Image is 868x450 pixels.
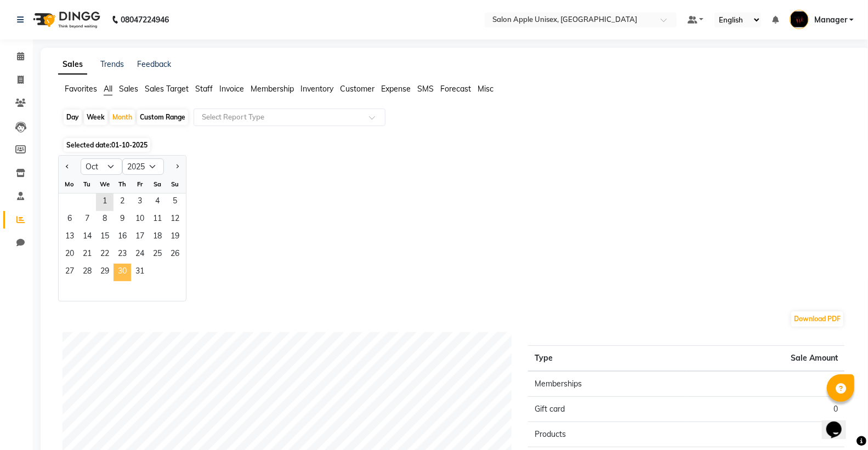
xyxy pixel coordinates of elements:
[687,422,844,447] td: 0
[145,84,189,94] span: Sales Target
[61,229,78,246] span: 13
[114,211,131,229] span: 9
[114,193,131,211] span: 2
[84,110,107,125] div: Week
[137,110,188,125] div: Custom Range
[61,264,78,281] span: 27
[96,229,114,246] span: 15
[166,193,184,211] div: Sunday, October 5, 2025
[114,229,131,246] span: 16
[114,211,131,229] div: Thursday, October 9, 2025
[166,246,184,264] span: 26
[100,59,124,69] a: Trends
[149,246,166,264] span: 25
[110,110,135,125] div: Month
[219,84,244,94] span: Invoice
[64,138,150,152] span: Selected date:
[114,229,131,246] div: Thursday, October 16, 2025
[528,397,686,422] td: Gift card
[114,246,131,264] span: 23
[114,264,131,281] div: Thursday, October 30, 2025
[687,346,844,372] th: Sale Amount
[166,229,184,246] div: Sunday, October 19, 2025
[131,264,149,281] span: 31
[65,84,97,94] span: Favorites
[149,193,166,211] span: 4
[137,59,171,69] a: Feedback
[81,158,122,175] select: Select month
[131,175,149,193] div: Fr
[131,211,149,229] div: Friday, October 10, 2025
[166,175,184,193] div: Su
[96,264,114,281] div: Wednesday, October 29, 2025
[166,211,184,229] span: 12
[131,193,149,211] div: Friday, October 3, 2025
[78,211,96,229] span: 7
[149,229,166,246] span: 18
[149,246,166,264] div: Saturday, October 25, 2025
[61,246,78,264] div: Monday, October 20, 2025
[528,346,686,372] th: Type
[96,229,114,246] div: Wednesday, October 15, 2025
[78,246,96,264] div: Tuesday, October 21, 2025
[131,246,149,264] div: Friday, October 24, 2025
[790,10,809,29] img: Manager
[791,311,843,327] button: Download PDF
[251,84,294,94] span: Membership
[131,264,149,281] div: Friday, October 31, 2025
[61,229,78,246] div: Monday, October 13, 2025
[478,84,493,94] span: Misc
[28,4,103,35] img: logo
[78,175,96,193] div: Tu
[61,175,78,193] div: Mo
[61,211,78,229] span: 6
[61,211,78,229] div: Monday, October 6, 2025
[96,193,114,211] span: 1
[149,193,166,211] div: Saturday, October 4, 2025
[122,158,164,175] select: Select year
[111,141,147,149] span: 01-10-2025
[149,175,166,193] div: Sa
[131,229,149,246] div: Friday, October 17, 2025
[528,371,686,397] td: Memberships
[173,158,181,175] button: Next month
[149,229,166,246] div: Saturday, October 18, 2025
[78,246,96,264] span: 21
[687,397,844,422] td: 0
[63,158,72,175] button: Previous month
[96,246,114,264] div: Wednesday, October 22, 2025
[300,84,333,94] span: Inventory
[78,264,96,281] div: Tuesday, October 28, 2025
[96,211,114,229] div: Wednesday, October 8, 2025
[104,84,112,94] span: All
[78,264,96,281] span: 28
[119,84,138,94] span: Sales
[149,211,166,229] span: 11
[381,84,411,94] span: Expense
[78,229,96,246] span: 14
[528,422,686,447] td: Products
[96,193,114,211] div: Wednesday, October 1, 2025
[149,211,166,229] div: Saturday, October 11, 2025
[131,211,149,229] span: 10
[822,406,857,439] iframe: chat widget
[64,110,82,125] div: Day
[166,211,184,229] div: Sunday, October 12, 2025
[61,246,78,264] span: 20
[61,264,78,281] div: Monday, October 27, 2025
[340,84,375,94] span: Customer
[417,84,434,94] span: SMS
[166,246,184,264] div: Sunday, October 26, 2025
[131,229,149,246] span: 17
[96,175,114,193] div: We
[78,211,96,229] div: Tuesday, October 7, 2025
[96,211,114,229] span: 8
[114,264,131,281] span: 30
[96,264,114,281] span: 29
[78,229,96,246] div: Tuesday, October 14, 2025
[687,371,844,397] td: 0
[58,55,87,75] a: Sales
[195,84,213,94] span: Staff
[131,246,149,264] span: 24
[114,175,131,193] div: Th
